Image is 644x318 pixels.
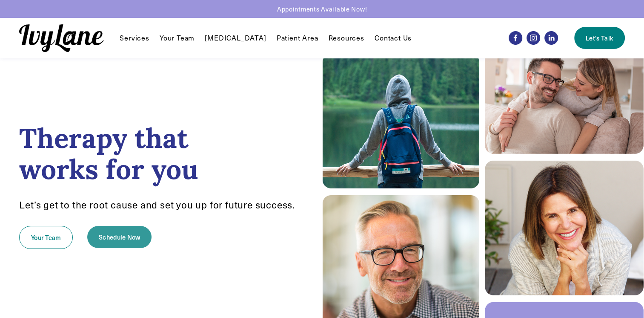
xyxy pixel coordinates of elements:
[19,226,73,249] a: Your Team
[19,24,103,52] img: Ivy Lane Counseling &mdash; Therapy that works for you
[329,34,364,43] span: Resources
[509,31,522,45] a: Facebook
[329,33,364,43] a: folder dropdown
[120,33,149,43] a: folder dropdown
[160,33,195,43] a: Your Team
[19,121,198,187] strong: Therapy that works for you
[544,31,558,45] a: LinkedIn
[375,33,412,43] a: Contact Us
[527,31,540,45] a: Instagram
[574,27,624,49] a: Let's Talk
[277,33,318,43] a: Patient Area
[120,34,149,43] span: Services
[19,198,295,211] span: Let’s get to the root cause and set you up for future success.
[205,33,266,43] a: [MEDICAL_DATA]
[87,226,152,248] a: Schedule Now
